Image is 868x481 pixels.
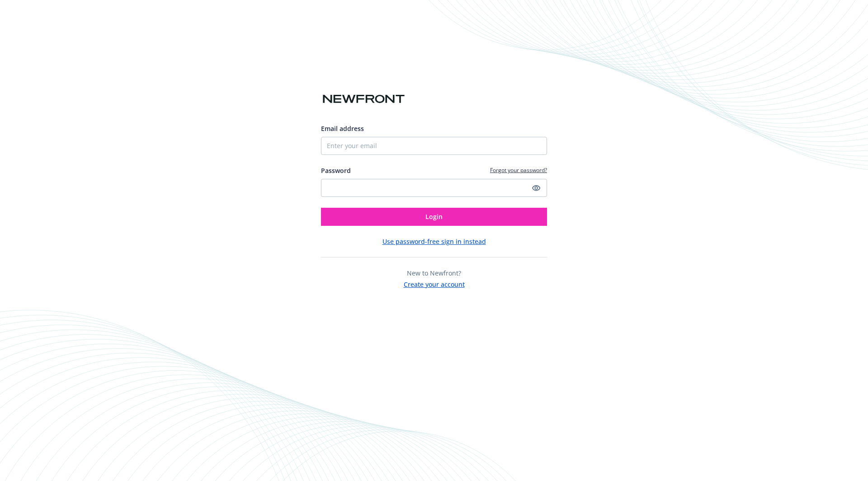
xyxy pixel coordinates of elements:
[321,137,547,155] input: Enter your email
[531,182,542,193] a: Show password
[321,124,364,133] span: Email address
[425,212,443,221] span: Login
[404,278,465,289] button: Create your account
[490,166,547,174] a: Forgot your password?
[382,237,486,246] button: Use password-free sign in instead
[321,179,547,197] input: Enter your password
[321,91,406,107] img: Newfront logo
[321,208,547,226] button: Login
[321,166,351,175] label: Password
[407,269,461,277] span: New to Newfront?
